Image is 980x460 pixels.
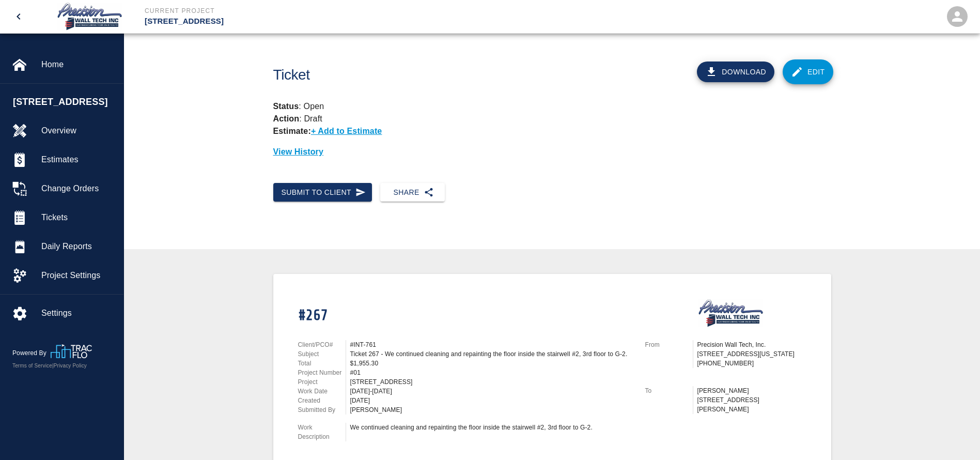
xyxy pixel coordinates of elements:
[41,125,115,137] span: Overview
[298,387,346,396] p: Work Date
[298,396,346,405] p: Created
[311,127,382,135] p: + Add to Estimate
[52,363,54,369] span: |
[350,368,633,377] div: #01
[298,359,346,368] p: Total
[41,307,115,319] span: Settings
[56,2,124,31] img: Precision Wall Tech, Inc.
[298,423,346,441] p: Work Description
[350,396,633,405] div: [DATE]
[273,114,322,123] p: : Draft
[273,146,831,158] p: View History
[12,348,51,358] p: Powered By
[697,359,806,368] p: [PHONE_NUMBER]
[54,363,87,369] a: Privacy Policy
[41,154,115,166] span: Estimates
[273,127,311,135] strong: Estimate:
[6,4,31,29] button: open drawer
[380,183,445,202] button: Share
[697,395,806,414] p: [STREET_ADDRESS][PERSON_NAME]
[697,349,806,359] p: [STREET_ADDRESS][US_STATE]
[350,405,633,415] div: [PERSON_NAME]
[41,269,115,282] span: Project Settings
[350,423,633,432] div: We continued cleaning and repainting the floor inside the stairwell #2, 3rd floor to G-2.
[697,62,774,82] button: Download
[41,58,115,71] span: Home
[298,405,346,415] p: Submitted By
[298,368,346,377] p: Project Number
[697,299,765,328] img: Precision Wall Tech, Inc.
[298,349,346,359] p: Subject
[41,240,115,253] span: Daily Reports
[273,67,595,84] h1: Ticket
[350,377,633,387] div: [STREET_ADDRESS]
[928,410,980,460] iframe: Chat Widget
[350,340,633,349] div: #INT-761
[145,6,546,16] p: Current Project
[41,211,115,224] span: Tickets
[13,95,118,109] span: [STREET_ADDRESS]
[12,363,52,369] a: Terms of Service
[273,100,831,113] p: : Open
[697,386,806,395] p: [PERSON_NAME]
[273,102,299,111] strong: Status
[350,349,633,359] div: Ticket 267 - We continued cleaning and repainting the floor inside the stairwell #2, 3rd floor to...
[51,344,92,358] img: TracFlo
[273,114,300,123] strong: Action
[145,16,546,27] p: [STREET_ADDRESS]
[783,59,833,84] a: Edit
[41,182,115,195] span: Change Orders
[645,386,693,395] p: To
[350,387,633,396] div: [DATE]-[DATE]
[273,183,372,202] button: Submit to Client
[298,377,346,387] p: Project
[697,340,806,349] p: Precision Wall Tech, Inc.
[645,340,693,349] p: From
[350,359,633,368] div: $1,955.30
[298,307,633,325] h1: #267
[298,340,346,349] p: Client/PCO#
